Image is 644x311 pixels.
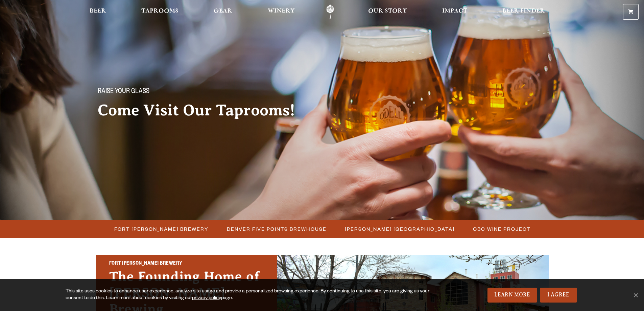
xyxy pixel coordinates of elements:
[223,224,330,234] a: Denver Five Points Brewhouse
[317,4,343,20] a: Odell Home
[141,8,178,14] span: Taprooms
[438,4,472,20] a: Impact
[345,224,455,234] span: [PERSON_NAME] [GEOGRAPHIC_DATA]
[98,102,309,119] h2: Come Visit Our Taprooms!
[109,260,263,268] h2: Fort [PERSON_NAME] Brewery
[263,4,299,20] a: Winery
[85,4,111,20] a: Beer
[209,4,237,20] a: Gear
[227,224,327,234] span: Denver Five Points Brewhouse
[364,4,411,20] a: Our Story
[487,288,537,303] a: Learn More
[192,296,221,301] a: privacy policy
[368,8,407,14] span: Our Story
[214,8,232,14] span: Gear
[110,224,212,234] a: Fort [PERSON_NAME] Brewery
[442,8,467,14] span: Impact
[473,224,530,234] span: OBC Wine Project
[341,224,458,234] a: [PERSON_NAME] [GEOGRAPHIC_DATA]
[632,292,639,298] span: No
[114,224,209,234] span: Fort [PERSON_NAME] Brewery
[502,8,545,14] span: Beer Finder
[98,88,149,96] span: Raise your glass
[137,4,183,20] a: Taprooms
[268,8,295,14] span: Winery
[90,8,106,14] span: Beer
[66,288,432,302] div: This site uses cookies to enhance user experience, analyze site usage and provide a personalized ...
[469,224,534,234] a: OBC Wine Project
[540,288,577,303] a: I Agree
[498,4,549,20] a: Beer Finder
